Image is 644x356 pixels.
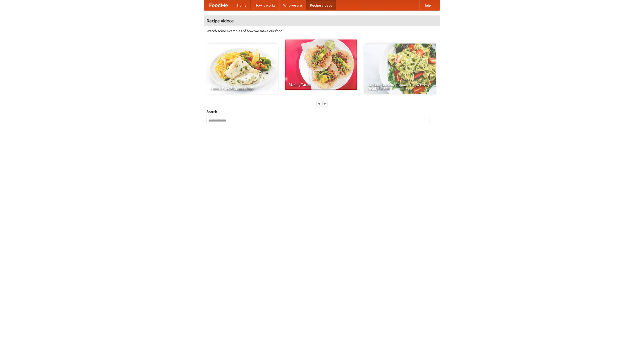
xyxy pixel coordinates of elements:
[317,100,321,107] div: «
[204,0,233,10] a: FoodMe
[368,83,432,90] span: An Easy, Summery Tomato Pasta That's Ready for Fall
[323,100,327,107] div: »
[251,0,279,10] a: How it works
[306,0,336,10] a: Recipe videos
[207,44,278,94] a: French Fries Fish and Chips
[204,16,440,26] h4: Recipe videos
[207,109,437,114] h5: Search
[210,87,274,90] span: French Fries Fish and Chips
[279,0,306,10] a: Who we are
[207,28,437,33] p: Watch some examples of how we make our food!
[233,0,251,10] a: Home
[419,0,435,10] a: Help
[285,39,357,90] a: Making Tacos
[364,44,436,94] a: An Easy, Summery Tomato Pasta That's Ready for Fall
[289,83,353,86] span: Making Tacos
